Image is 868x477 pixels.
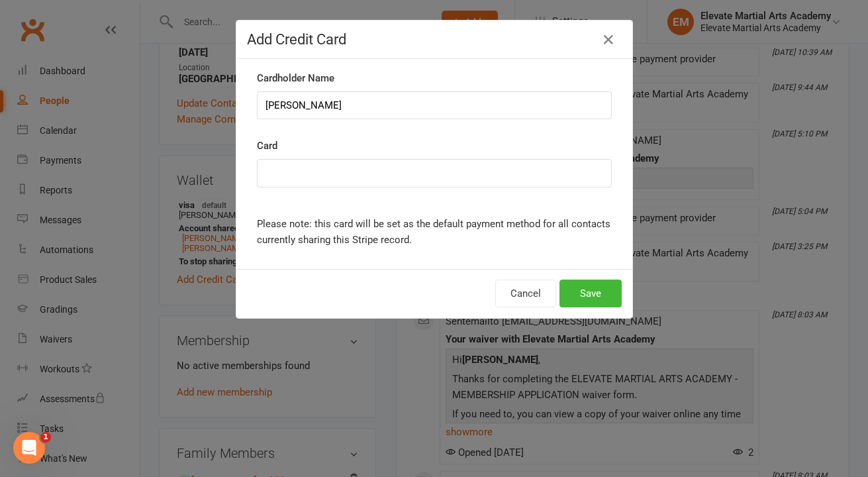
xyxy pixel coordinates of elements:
iframe: To enrich screen reader interactions, please activate Accessibility in Grammarly extension settings [265,168,603,179]
label: Cardholder Name [257,70,334,86]
iframe: Intercom live chat [13,432,45,464]
p: Please note: this card will be set as the default payment method for all contacts currently shari... [257,216,612,248]
h4: Add Credit Card [247,31,622,48]
button: Close [598,29,619,50]
label: Card [257,138,277,154]
button: Save [559,280,622,307]
button: Cancel [495,280,556,307]
span: 1 [40,432,51,443]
